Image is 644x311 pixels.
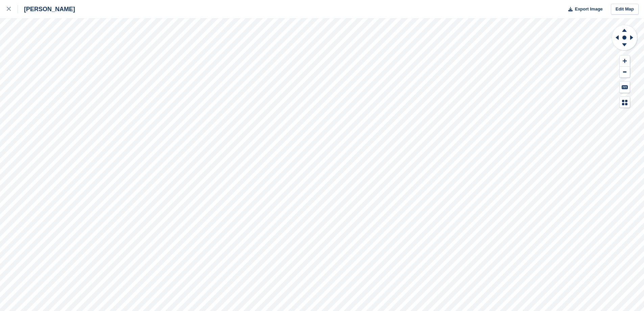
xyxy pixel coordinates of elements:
div: [PERSON_NAME] [18,5,75,13]
button: Export Image [564,4,603,15]
button: Zoom Out [620,67,630,78]
button: Map Legend [620,97,630,108]
a: Edit Map [611,4,639,15]
span: Export Image [575,6,602,13]
button: Zoom In [620,55,630,67]
button: Keyboard Shortcuts [620,82,630,93]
